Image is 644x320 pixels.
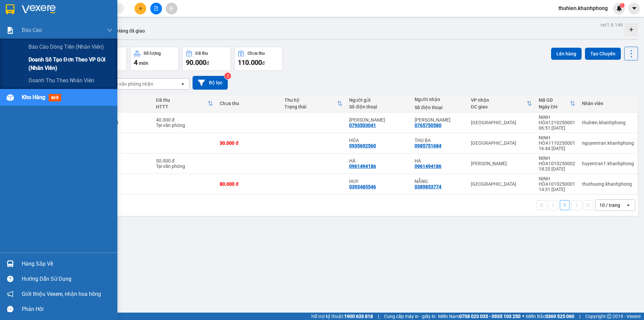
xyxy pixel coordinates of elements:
div: Tại văn phòng [156,123,213,128]
div: Trạng thái [284,104,337,109]
div: 10 / trang [599,202,620,209]
strong: 0369 525 060 [545,314,574,319]
div: HỘP NHỎ [94,140,149,146]
img: icon-new-feature [616,5,622,11]
div: HÀ [349,158,408,164]
span: down [107,28,112,33]
div: 50.000 đ [156,158,213,164]
div: 0389853774 [415,184,441,189]
span: file-add [154,6,158,11]
span: | [378,313,379,320]
div: 0393485546 [349,184,376,189]
span: Miền Bắc [526,313,574,320]
div: Hàng sắp về [22,259,112,269]
div: HÒA [349,138,408,143]
span: Doanh thu theo nhân viên [29,76,94,85]
span: mới [49,94,61,101]
button: Hàng đã giao [111,23,150,39]
svg: open [180,81,185,87]
svg: open [626,202,631,208]
span: 4 [134,58,138,66]
button: Bộ lọc [193,76,228,90]
span: plus [138,6,143,11]
div: [PERSON_NAME] [471,161,532,166]
strong: 1900 633 818 [344,314,373,319]
span: thuhien.khanhphong [553,4,613,12]
th: Toggle SortBy [281,95,346,112]
span: caret-down [631,5,637,11]
div: Nhân viên [582,101,634,106]
div: HTTT [156,104,208,109]
b: BIÊN NHẬN GỬI HÀNG [43,10,64,53]
button: file-add [150,3,162,14]
div: 0793503041 [349,123,376,128]
div: BAO [94,181,149,187]
span: question-circle [7,276,13,282]
th: Toggle SortBy [153,95,216,112]
sup: 2 [224,73,231,79]
span: Hỗ trợ kỹ thuật: [311,313,373,320]
div: Tạo kho hàng mới [625,23,638,36]
button: Chưa thu110.000đ [234,47,283,71]
span: 110.000 [238,58,262,66]
span: notification [7,291,13,297]
button: caret-down [628,3,640,14]
div: 40.000 đ [156,117,213,123]
span: món [139,60,148,66]
img: logo-vxr [6,4,14,14]
div: ver 1.8.146 [600,21,623,29]
button: 1 [560,200,570,210]
div: ĐC giao [471,104,527,109]
div: Người gửi [349,97,408,103]
div: Ghi chú [94,104,149,109]
span: Kho hàng [22,94,45,100]
div: 06:51 [DATE] [539,125,575,131]
div: 18:20 [DATE] [539,166,575,172]
div: Số lượng [144,51,161,56]
div: VP nhận [471,97,527,103]
div: Số điện thoại [349,104,408,109]
span: aim [169,6,174,11]
div: NẴNG [415,179,464,184]
span: Doanh số tạo đơn theo VP gửi (nhân viên) [29,55,112,72]
div: 0961494186 [415,164,441,169]
div: Đã thu [196,51,208,56]
th: Toggle SortBy [468,95,535,112]
div: [GEOGRAPHIC_DATA] [471,181,532,187]
div: NINH HÒA1110250001 [539,135,575,146]
span: Miền Nam [438,313,521,320]
span: ⚪️ [522,315,524,318]
img: solution-icon [7,27,14,34]
div: nguyentran.khanhphong [582,140,634,146]
img: warehouse-icon [7,260,14,267]
div: [GEOGRAPHIC_DATA] [471,140,532,146]
span: Giới thiệu Vexere, nhận hoa hồng [22,290,101,298]
sup: 1 [620,3,625,8]
button: aim [166,3,177,14]
img: logo.jpg [73,8,89,25]
span: Cung cấp máy in - giấy in: [384,313,436,320]
div: 16:44 [DATE] [539,146,575,151]
div: THU BA [415,138,464,143]
span: | [579,313,580,320]
div: Tên món [94,97,149,103]
img: warehouse-icon [7,94,14,101]
div: NINH HÒA1010250002 [539,155,575,166]
img: logo.jpg [8,8,42,42]
div: NINH HÒA1010250001 [539,176,575,187]
div: Tại văn phòng [156,164,213,169]
b: [DOMAIN_NAME] [56,26,92,31]
div: Chưa thu [220,101,278,106]
button: plus [135,3,146,14]
div: 0935692560 [349,143,376,148]
div: Chọn văn phòng nhận [107,81,153,87]
div: Số điện thoại [415,105,464,110]
button: Tạo Chuyến [585,48,621,60]
div: NINH HÒA1210250001 [539,115,575,125]
span: Báo cáo [22,26,42,34]
div: 0985751684 [415,143,441,148]
li: (c) 2017 [56,32,92,40]
button: Lên hàng [551,48,582,60]
span: 90.000 [186,58,206,66]
div: KIỀU ANH [415,117,464,123]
